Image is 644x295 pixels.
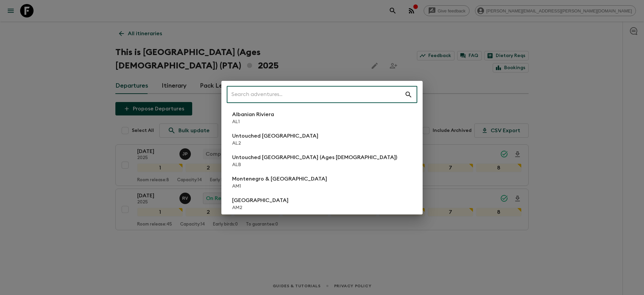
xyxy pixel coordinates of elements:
p: AL1 [232,118,274,125]
p: Untouched [GEOGRAPHIC_DATA] [232,132,318,140]
p: AM2 [232,204,288,211]
p: Montenegro & [GEOGRAPHIC_DATA] [232,175,327,183]
p: AL2 [232,140,318,147]
p: ALB [232,161,397,168]
p: AM1 [232,183,327,190]
p: Albanian Riviera [232,110,274,118]
p: Untouched [GEOGRAPHIC_DATA] (Ages [DEMOGRAPHIC_DATA]) [232,153,397,161]
input: Search adventures... [227,85,405,104]
p: [GEOGRAPHIC_DATA] [232,196,288,204]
